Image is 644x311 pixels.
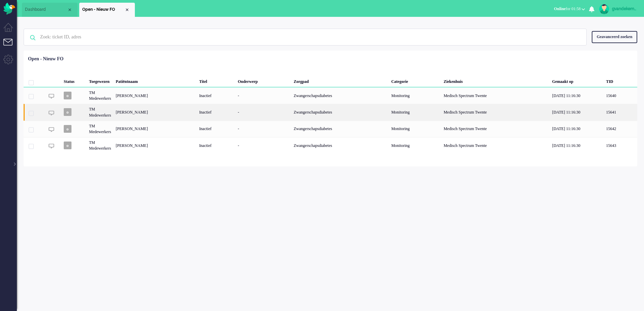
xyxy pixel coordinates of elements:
[87,87,113,104] div: TM Medewerkers
[25,7,67,12] span: Dashboard
[35,29,577,45] input: Zoek: ticket ID, adres
[604,74,637,87] div: TID
[441,137,550,154] div: Medisch Spectrum Twente
[3,55,19,70] li: Admin menu
[49,93,54,99] img: ic_chat_grey.svg
[79,3,135,17] li: View
[604,121,637,137] div: 15642
[197,104,236,120] div: Inactief
[82,7,124,12] span: Open - Nieuw FO
[64,108,71,116] span: o
[550,87,604,104] div: [DATE] 11:16:30
[441,104,550,120] div: Medisch Spectrum Twente
[64,92,71,99] span: o
[599,4,609,14] img: avatar
[441,121,550,137] div: Medisch Spectrum Twente
[197,121,236,137] div: Inactief
[291,74,389,87] div: Zorgpad
[87,137,113,154] div: TM Medewerkers
[441,87,550,104] div: Medisch Spectrum Twente
[64,125,71,133] span: o
[24,104,637,120] div: 15641
[235,74,291,87] div: Onderwerp
[3,39,19,54] li: Tickets menu
[554,6,581,11] span: for 01:58
[550,2,589,17] li: Onlinefor 01:58
[612,5,637,12] div: gvandekempe
[197,87,236,104] div: Inactief
[550,4,589,14] button: Onlinefor 01:58
[554,6,566,11] span: Online
[124,7,130,12] div: Close tab
[113,74,197,87] div: Patiëntnaam
[87,104,113,120] div: TM Medewerkers
[235,137,291,154] div: -
[550,137,604,154] div: [DATE] 11:16:30
[389,87,441,104] div: Monitoring
[235,87,291,104] div: -
[291,121,389,137] div: Zwangerschapsdiabetes
[197,74,236,87] div: Titel
[113,121,197,137] div: [PERSON_NAME]
[197,137,236,154] div: Inactief
[22,3,78,17] li: Dashboard
[550,104,604,120] div: [DATE] 11:16:30
[389,137,441,154] div: Monitoring
[87,121,113,137] div: TM Medewerkers
[64,142,71,149] span: o
[49,143,54,149] img: ic_chat_grey.svg
[3,3,15,14] img: flow_omnibird.svg
[550,121,604,137] div: [DATE] 11:16:30
[3,4,15,9] a: Omnidesk
[291,87,389,104] div: Zwangerschapsdiabetes
[604,137,637,154] div: 15643
[291,137,389,154] div: Zwangerschapsdiabetes
[113,87,197,104] div: [PERSON_NAME]
[389,74,441,87] div: Categorie
[291,104,389,120] div: Zwangerschapsdiabetes
[87,74,113,87] div: Toegewezen
[235,104,291,120] div: -
[592,31,637,43] div: Geavanceerd zoeken
[24,137,637,154] div: 15643
[604,104,637,120] div: 15641
[550,74,604,87] div: Gemaakt op
[49,110,54,116] img: ic_chat_grey.svg
[24,87,637,104] div: 15640
[113,104,197,120] div: [PERSON_NAME]
[67,7,72,12] div: Close tab
[24,29,41,46] img: ic-search-icon.svg
[61,74,87,87] div: Status
[598,4,637,14] a: gvandekempe
[113,137,197,154] div: [PERSON_NAME]
[3,23,19,38] li: Dashboard menu
[28,56,63,62] div: Open - Nieuw FO
[389,104,441,120] div: Monitoring
[441,74,550,87] div: Ziekenhuis
[389,121,441,137] div: Monitoring
[235,121,291,137] div: -
[49,127,54,132] img: ic_chat_grey.svg
[604,87,637,104] div: 15640
[24,121,637,137] div: 15642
